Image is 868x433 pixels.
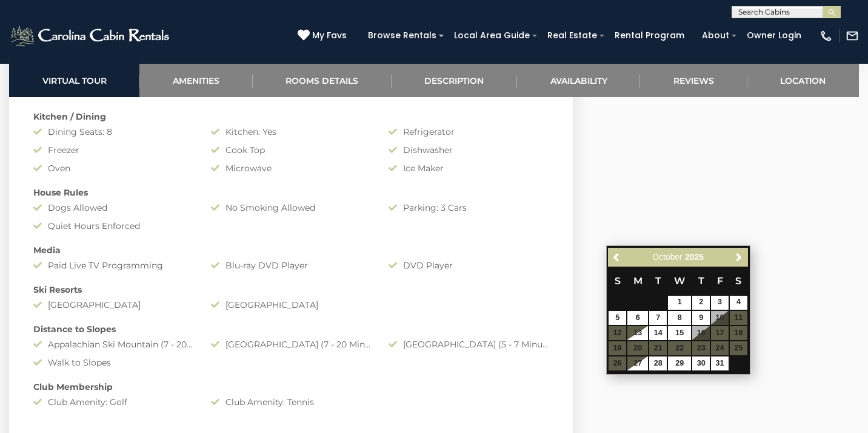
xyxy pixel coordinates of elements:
[692,296,710,310] a: 2
[717,275,723,287] span: Friday
[24,162,202,174] div: Oven
[674,275,685,287] span: Wednesday
[139,64,252,97] a: Amenities
[730,296,747,310] a: 4
[649,311,667,325] a: 7
[202,299,379,311] div: [GEOGRAPHIC_DATA]
[640,64,747,97] a: Reviews
[202,202,379,214] div: No Smoking Allowed
[609,311,626,325] a: 5
[649,356,667,370] a: 28
[9,64,139,97] a: Virtual Tour
[541,26,603,45] a: Real Estate
[379,202,557,214] div: Parking: 3 Cars
[24,220,202,232] div: Quiet Hours Enforced
[668,296,691,310] a: 1
[655,275,661,287] span: Tuesday
[24,356,202,369] div: Walk to Slopes
[615,275,621,287] span: Sunday
[612,252,622,262] span: Previous
[24,259,202,271] div: Paid Live TV Programming
[24,186,558,199] div: House Rules
[735,275,741,287] span: Saturday
[24,244,558,256] div: Media
[9,24,173,48] img: White-1-2.png
[747,64,859,97] a: Location
[734,252,744,262] span: Next
[652,252,683,262] span: October
[24,323,558,335] div: Distance to Slopes
[448,26,536,45] a: Local Area Guide
[202,144,379,156] div: Cook Top
[692,311,710,325] a: 9
[202,126,379,138] div: Kitchen: Yes
[517,64,640,97] a: Availability
[379,126,557,138] div: Refrigerator
[362,26,442,45] a: Browse Rentals
[649,326,667,340] a: 14
[24,111,558,123] div: Kitchen / Dining
[379,259,557,271] div: DVD Player
[609,26,690,45] a: Rental Program
[698,275,704,287] span: Thursday
[24,284,558,296] div: Ski Resorts
[24,299,202,311] div: [GEOGRAPHIC_DATA]
[202,338,379,350] div: [GEOGRAPHIC_DATA] (7 - 20 Minute Drive)
[24,126,202,138] div: Dining Seats: 8
[668,326,691,340] a: 15
[24,381,558,393] div: Club Membership
[298,29,350,43] a: My Favs
[202,259,379,271] div: Blu-ray DVD Player
[392,64,517,97] a: Description
[379,338,557,350] div: [GEOGRAPHIC_DATA] (5 - 7 Minute Drive)
[711,296,729,310] a: 3
[609,250,624,265] a: Previous
[627,311,648,325] a: 6
[711,356,729,370] a: 31
[253,64,392,97] a: Rooms Details
[846,29,859,43] img: mail-regular-white.png
[668,311,691,325] a: 8
[685,252,704,262] span: 2025
[24,202,202,214] div: Dogs Allowed
[668,356,691,370] a: 29
[627,326,648,340] a: 13
[379,144,557,156] div: Dishwasher
[627,356,648,370] a: 27
[696,26,735,45] a: About
[24,144,202,156] div: Freezer
[24,338,202,350] div: Appalachian Ski Mountain (7 - 20 Minute Drive)
[692,356,710,370] a: 30
[24,396,202,408] div: Club Amenity: Golf
[732,250,747,265] a: Next
[741,26,807,45] a: Owner Login
[202,162,379,174] div: Microwave
[202,396,379,408] div: Club Amenity: Tennis
[312,29,347,42] span: My Favs
[633,275,643,287] span: Monday
[820,29,833,43] img: phone-regular-white.png
[379,162,557,174] div: Ice Maker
